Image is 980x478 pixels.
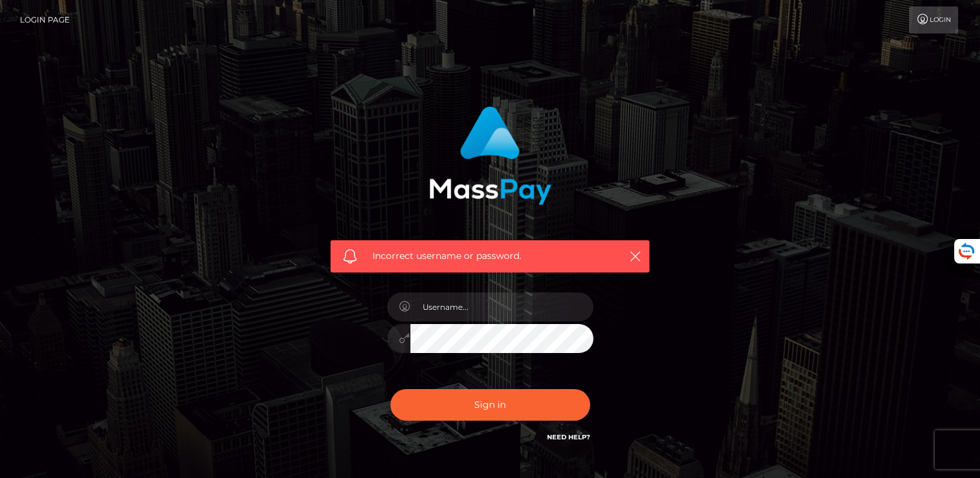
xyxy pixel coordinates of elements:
[429,106,552,205] img: MassPay Login
[390,389,590,421] button: Sign in
[547,433,590,441] a: Need Help?
[909,6,958,33] a: Login
[410,292,593,321] input: Username...
[372,249,608,263] span: Incorrect username or password.
[20,6,70,33] a: Login Page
